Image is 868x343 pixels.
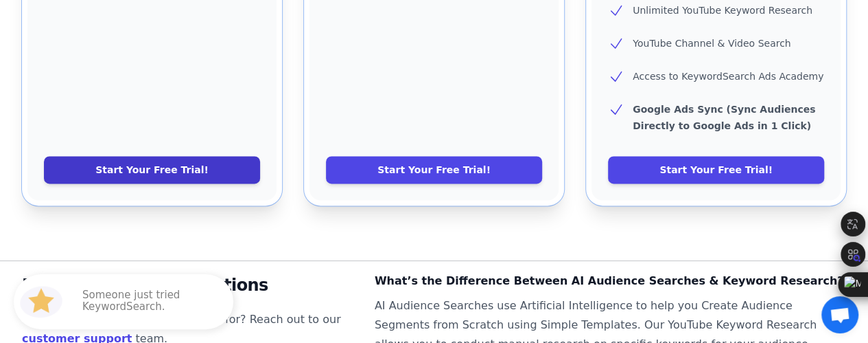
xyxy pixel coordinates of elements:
a: Start Your Free Trial! [608,156,824,184]
a: Start Your Free Trial! [326,156,542,184]
span: Access to KeywordSearch Ads Academy [633,71,823,82]
img: HubSpot [16,277,66,327]
span: YouTube Channel & Video Search [633,38,790,49]
h2: Frequently asked questions [22,272,353,299]
b: Google Ads Sync (Sync Audiences Directly to Google Ads in 1 Click) [633,104,815,131]
a: Chat abierto [821,296,858,333]
span: Unlimited YouTube Keyword Research [633,5,812,16]
dt: What’s the Difference Between AI Audience Searches & Keyword Research? [375,272,846,291]
p: Someone just tried KeywordSearch. [82,289,220,314]
a: Start Your Free Trial! [44,156,260,184]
